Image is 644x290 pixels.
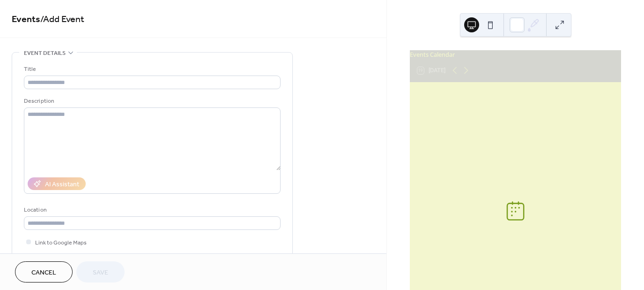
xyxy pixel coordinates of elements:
span: Cancel [31,268,56,278]
div: Description [24,96,279,106]
div: Title [24,64,279,74]
span: Event details [24,48,66,58]
div: Events Calendar [410,50,621,59]
span: Link to Google Maps [35,238,87,248]
a: Events [12,10,40,29]
button: Cancel [15,261,73,282]
span: / Add Event [40,10,84,29]
div: Location [24,205,279,215]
